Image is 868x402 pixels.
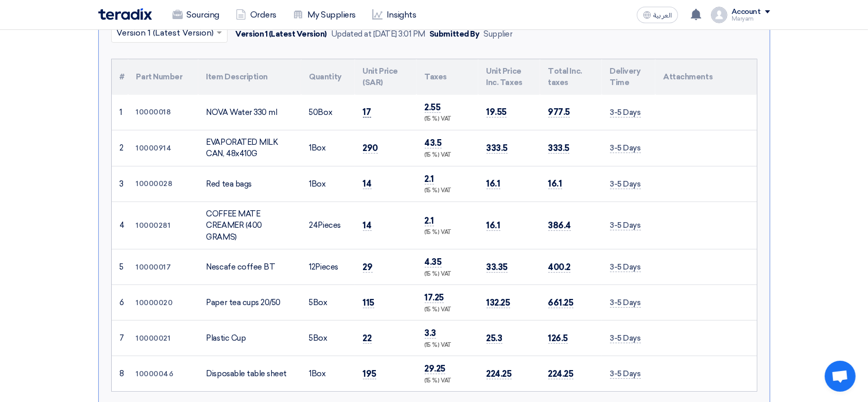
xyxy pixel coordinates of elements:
[112,130,128,166] td: 2
[425,328,437,339] span: 3.3
[732,16,770,22] div: Maryam
[128,166,198,202] td: 10000028
[309,143,312,153] span: 1
[309,108,318,117] span: 50
[487,333,502,344] span: 25.3
[112,285,128,321] td: 6
[425,174,435,185] span: 2.1
[363,333,372,344] span: 22
[309,369,312,378] span: 1
[112,59,128,95] th: #
[128,130,198,166] td: 10000914
[825,361,856,392] div: Open chat
[301,202,355,249] td: Pieces
[548,143,570,154] span: 333.5
[363,262,373,273] span: 29
[610,108,641,118] span: 3-5 Days
[206,137,293,160] div: EVAPORATED MILK CAN, 48x410G
[309,179,312,189] span: 1
[363,220,372,231] span: 14
[164,4,228,26] a: Sourcing
[478,59,540,95] th: Unit Price Inc. Taxes
[425,102,441,113] span: 2.55
[112,321,128,356] td: 7
[128,356,198,392] td: 10000046
[711,7,727,23] img: profile_test.png
[487,368,512,379] span: 224.25
[548,178,562,189] span: 16.1
[425,151,470,160] div: (15 %) VAT
[301,59,355,95] th: Quantity
[206,332,293,344] div: Plastic Cup
[653,12,672,19] span: العربية
[540,59,602,95] th: Total Inc. taxes
[355,59,416,95] th: Unit Price (SAR)
[610,221,641,230] span: 3-5 Days
[732,8,761,16] div: Account
[301,249,355,285] td: Pieces
[425,215,435,226] span: 2.1
[610,143,641,153] span: 3-5 Days
[206,178,293,190] div: Red tea bags
[363,107,371,118] span: 17
[425,341,470,350] div: (15 %) VAT
[112,166,128,202] td: 3
[363,368,377,379] span: 195
[425,306,470,314] div: (15 %) VAT
[363,297,375,308] span: 115
[610,298,641,308] span: 3-5 Days
[301,130,355,166] td: Box
[128,59,198,95] th: Part Number
[610,333,641,343] span: 3-5 Days
[548,297,574,308] span: 661.25
[548,220,571,231] span: 386.4
[198,59,301,95] th: Item Description
[112,202,128,249] td: 4
[128,285,198,321] td: 10000020
[206,208,293,243] div: COFFEE MATE CREAMER (400 GRAMS)
[487,297,510,308] span: 132.25
[425,228,470,237] div: (15 %) VAT
[655,59,757,95] th: Attachments
[364,4,424,26] a: Insights
[425,377,470,386] div: (15 %) VAT
[363,178,372,189] span: 14
[128,249,198,285] td: 10000017
[548,333,568,344] span: 126.5
[309,262,316,272] span: 12
[301,285,355,321] td: Box
[206,368,293,380] div: Disposable table sheet
[363,143,378,154] span: 290
[602,59,655,95] th: Delivery Time
[429,28,479,40] div: Submitted By
[425,363,446,374] span: 29.25
[301,356,355,392] td: Box
[331,28,425,40] div: Updated at [DATE] 3:01 PM
[228,4,285,26] a: Orders
[487,262,508,273] span: 33.35
[610,179,641,189] span: 3-5 Days
[487,220,500,231] span: 16.1
[425,187,470,195] div: (15 %) VAT
[112,249,128,285] td: 5
[425,138,442,148] span: 43.5
[236,28,327,40] div: Version 1 (Latest Version)
[483,28,512,40] div: Supplier
[548,262,571,273] span: 400.2
[425,115,470,124] div: (15 %) VAT
[309,298,314,307] span: 5
[112,95,128,130] td: 1
[548,107,570,118] span: 977.5
[610,262,641,272] span: 3-5 Days
[425,257,442,267] span: 4.35
[301,95,355,130] td: Box
[206,297,293,309] div: Paper tea cups 20/50
[309,221,318,230] span: 24
[487,107,507,118] span: 19.55
[112,356,128,392] td: 8
[487,143,508,154] span: 333.5
[128,95,198,130] td: 10000018
[301,166,355,202] td: Box
[128,202,198,249] td: 10000281
[285,4,364,26] a: My Suppliers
